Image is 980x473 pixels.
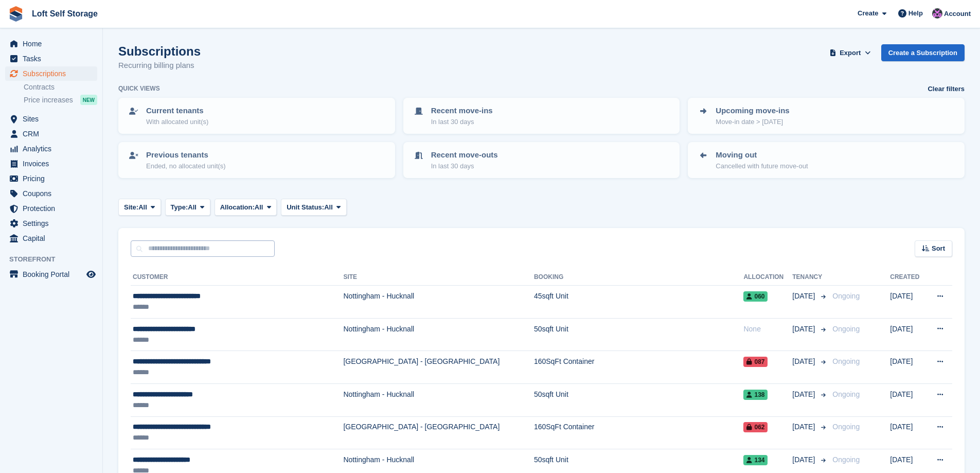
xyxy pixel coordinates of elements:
span: Sites [23,112,84,126]
button: Allocation: All [215,199,277,216]
span: Storefront [9,254,102,265]
span: Ongoing [832,390,860,398]
a: Previous tenants Ended, no allocated unit(s) [119,143,394,177]
span: [DATE] [792,454,817,465]
th: Customer [131,269,343,286]
p: Upcoming move-ins [716,105,789,117]
span: [DATE] [792,291,817,302]
span: All [324,202,333,213]
td: [DATE] [890,286,926,319]
span: Home [23,37,84,51]
span: Protection [23,201,84,216]
button: Type: All [165,199,210,216]
span: Invoices [23,156,84,171]
a: Moving out Cancelled with future move-out [689,143,964,177]
span: [DATE] [792,389,817,400]
a: menu [5,142,97,156]
td: Nottingham - Hucknall [343,383,533,416]
p: In last 30 days [431,117,493,127]
span: Tasks [23,51,84,66]
span: Help [908,8,923,19]
a: menu [5,156,97,171]
p: Move-in date > [DATE] [716,117,789,127]
span: Settings [23,216,84,231]
td: 50sqft Unit [534,383,744,416]
span: Ongoing [832,456,860,464]
button: Export [828,44,873,61]
span: Create [858,8,878,19]
span: All [188,202,197,213]
div: NEW [80,95,97,105]
span: Type: [171,202,188,213]
span: [DATE] [792,356,817,367]
a: menu [5,267,97,282]
span: Analytics [23,142,84,156]
td: 45sqft Unit [534,286,744,319]
td: [DATE] [890,351,926,384]
td: 50sqft Unit [534,318,744,351]
p: Recent move-outs [431,149,498,161]
td: [GEOGRAPHIC_DATA] - [GEOGRAPHIC_DATA] [343,351,533,384]
span: [DATE] [792,324,817,335]
span: Allocation: [220,202,255,213]
a: Upcoming move-ins Move-in date > [DATE] [689,99,964,133]
span: Sort [932,243,945,254]
a: menu [5,37,97,51]
td: Nottingham - Hucknall [343,318,533,351]
span: 134 [743,455,768,465]
span: [DATE] [792,422,817,432]
span: Ongoing [832,357,860,365]
span: CRM [23,127,84,141]
th: Created [890,269,926,286]
span: Ongoing [832,325,860,333]
a: Current tenants With allocated unit(s) [119,99,394,133]
button: Unit Status: All [281,199,346,216]
h6: Quick views [118,84,160,93]
p: Cancelled with future move-out [716,161,808,171]
a: Loft Self Storage [28,5,102,22]
p: Previous tenants [146,149,226,161]
a: menu [5,216,97,231]
a: Recent move-outs In last 30 days [404,143,679,177]
span: 087 [743,357,768,367]
span: Subscriptions [23,66,84,81]
span: Unit Status: [287,202,324,213]
p: Ended, no allocated unit(s) [146,161,226,171]
a: Contracts [24,82,97,92]
a: menu [5,231,97,246]
img: Amy Wright [932,8,942,19]
a: Create a Subscription [881,44,965,61]
a: menu [5,171,97,186]
img: stora-icon-8386f47178a22dfd0bd8f6a31ec36ba5ce8667c1dd55bd0f319d3a0aa187defe.svg [8,6,24,22]
span: Price increases [24,95,73,105]
th: Booking [534,269,744,286]
a: menu [5,112,97,126]
h1: Subscriptions [118,44,201,58]
span: 138 [743,390,768,400]
a: menu [5,186,97,201]
span: 060 [743,291,768,302]
span: All [255,202,263,213]
span: Ongoing [832,423,860,431]
span: Export [840,48,861,58]
div: None [743,324,792,335]
span: Site: [124,202,138,213]
a: Preview store [85,268,97,281]
a: menu [5,127,97,141]
td: [DATE] [890,416,926,449]
td: [GEOGRAPHIC_DATA] - [GEOGRAPHIC_DATA] [343,416,533,449]
td: 160SqFt Container [534,416,744,449]
p: Recurring billing plans [118,60,201,72]
a: Recent move-ins In last 30 days [404,99,679,133]
span: Coupons [23,186,84,201]
span: Account [944,9,971,19]
td: [DATE] [890,383,926,416]
p: Recent move-ins [431,105,493,117]
a: Price increases NEW [24,94,97,106]
span: Capital [23,231,84,246]
p: With allocated unit(s) [146,117,208,127]
p: Current tenants [146,105,208,117]
p: In last 30 days [431,161,498,171]
span: Pricing [23,171,84,186]
a: Clear filters [928,84,965,94]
